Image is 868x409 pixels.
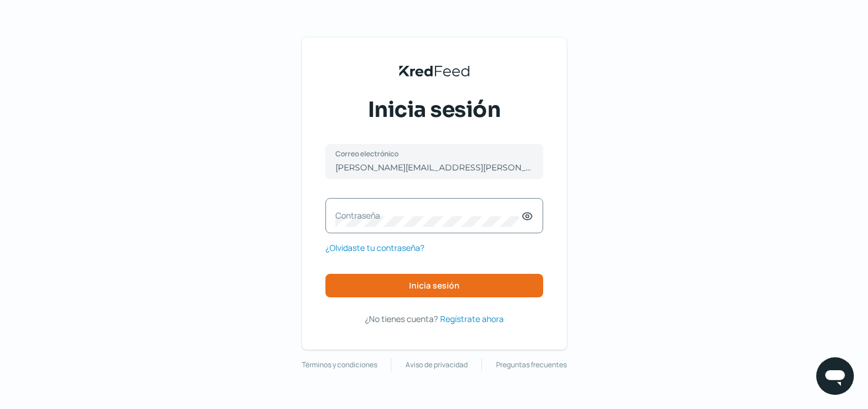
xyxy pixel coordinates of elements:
[823,364,847,388] img: chatIcon
[440,311,504,326] a: Regístrate ahora
[302,358,377,371] a: Términos y condiciones
[325,274,543,297] button: Inicia sesión
[335,210,521,221] label: Contraseña
[409,281,460,290] span: Inicia sesión
[368,95,501,125] span: Inicia sesión
[365,313,438,324] span: ¿No tienes cuenta?
[405,358,468,371] a: Aviso de privacidad
[325,240,424,255] a: ¿Olvidaste tu contraseña?
[496,358,567,371] a: Preguntas frecuentes
[335,149,521,159] label: Correo electrónico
